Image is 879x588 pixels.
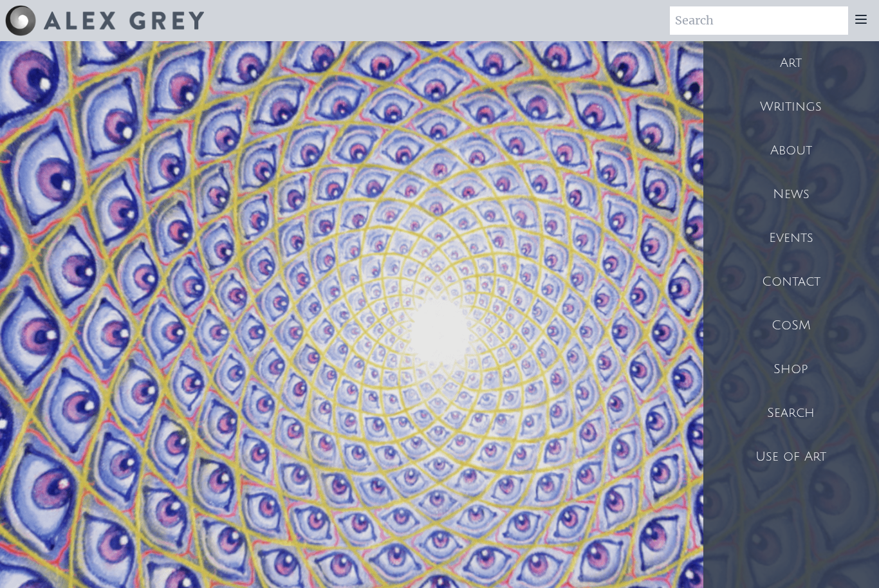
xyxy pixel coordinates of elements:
a: Events [703,216,879,260]
input: Search [670,6,848,35]
a: News [703,172,879,216]
a: Contact [703,260,879,304]
a: Use of Art [703,435,879,479]
a: About [703,129,879,172]
a: Art [703,41,879,85]
a: Shop [703,347,879,391]
a: Writings [703,85,879,129]
a: Search [703,391,879,435]
a: CoSM [703,304,879,347]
